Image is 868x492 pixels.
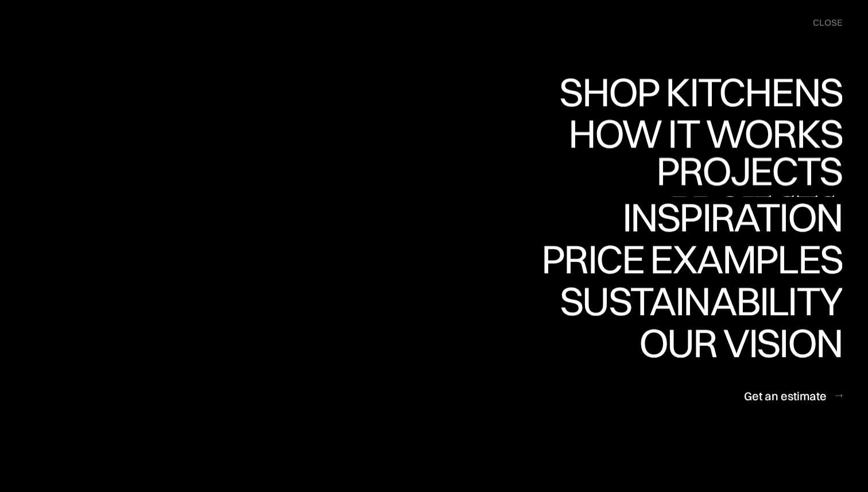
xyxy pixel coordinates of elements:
[553,72,842,112] div: Shop Kitchens
[553,112,842,152] div: Shop Kitchens
[541,239,842,281] a: Price examplesPrice examples
[565,114,842,156] a: How it worksHow it works
[656,156,842,197] a: ProjectsProjects
[541,239,842,279] div: Price examples
[553,72,842,114] a: Shop KitchensShop Kitchens
[813,17,842,29] div: close
[656,150,842,191] div: Projects
[629,363,842,403] div: Our vision
[801,11,842,34] div: menu
[565,153,842,193] div: How it works
[744,382,842,410] a: Get an estimate
[606,197,842,239] a: InspirationInspiration
[629,323,842,365] a: Our visionOur vision
[606,238,842,278] div: Inspiration
[550,281,842,321] div: Sustainability
[541,279,842,319] div: Price examples
[744,388,827,404] div: Get an estimate
[565,113,842,153] div: How it works
[550,321,842,361] div: Sustainability
[606,197,842,238] div: Inspiration
[656,191,842,231] div: Projects
[629,323,842,363] div: Our vision
[550,281,842,323] a: SustainabilitySustainability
